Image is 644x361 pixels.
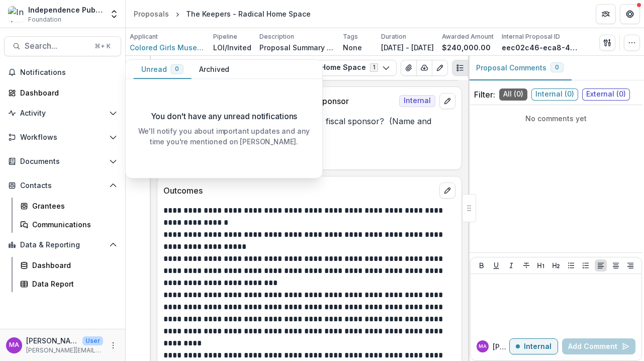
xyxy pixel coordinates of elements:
[550,259,562,272] button: Heading 2
[439,93,455,109] button: edit
[343,32,358,41] p: Tags
[130,42,205,53] a: Colored Girls Museum
[82,336,103,345] p: User
[32,260,113,270] div: Dashboard
[565,259,577,272] button: Bullet List
[381,32,406,41] p: Duration
[20,87,113,98] div: Dashboard
[502,42,577,53] p: eec02c46-eca8-473f-9df4-064a4409559d
[20,157,105,166] span: Documents
[343,42,362,53] p: None
[16,276,121,292] a: Data Report
[509,338,558,354] button: Internal
[4,105,121,121] button: Open Activity
[107,4,121,24] button: Open entity switcher
[439,183,455,199] button: edit
[505,259,517,272] button: Italicize
[4,153,121,169] button: Open Documents
[259,42,335,53] p: Proposal Summary (Summarize your request in 1-2 sentences) • To document and archive [DEMOGRAPHIC...
[624,259,636,272] button: Align Right
[474,113,638,124] p: No comments yet
[26,346,103,355] p: [PERSON_NAME][EMAIL_ADDRESS][DOMAIN_NAME]
[562,338,635,354] button: Add Comment
[476,259,488,272] button: Bold
[20,68,117,77] span: Notifications
[474,88,495,101] p: Filter:
[130,7,315,21] nav: breadcrumb
[186,9,311,19] div: The Keepers - Radical Home Space
[468,56,572,80] button: Proposal Comments
[596,4,616,24] button: Partners
[163,185,435,197] p: Outcomes
[610,259,622,272] button: Align Center
[499,88,527,101] span: All ( 0 )
[620,4,640,24] button: Get Help
[4,177,121,194] button: Open Contacts
[16,216,121,233] a: Communications
[130,32,158,41] p: Applicant
[192,60,237,79] button: Archived
[20,241,105,249] span: Data & Reporting
[4,237,121,253] button: Open Data & Reporting
[20,182,105,190] span: Contacts
[20,109,105,118] span: Activity
[151,110,298,122] p: You don't have any unread notifications
[259,32,294,41] p: Description
[535,259,547,272] button: Heading 1
[520,259,532,272] button: Strike
[582,88,630,101] span: External ( 0 )
[442,42,491,53] p: $240,000.00
[175,65,179,72] span: 0
[555,64,559,71] span: 0
[4,84,121,101] a: Dashboard
[595,259,607,272] button: Align Left
[28,15,61,24] span: Foundation
[26,335,78,346] p: [PERSON_NAME]
[399,95,435,107] span: Internal
[130,7,173,21] a: Proposals
[32,201,113,211] div: Grantees
[381,42,434,53] p: [DATE] - [DATE]
[8,6,24,22] img: Independence Public Media Foundation
[107,339,119,351] button: More
[9,342,19,348] div: Molly de Aguiar
[442,32,494,41] p: Awarded Amount
[531,88,578,101] span: Internal ( 0 )
[134,126,314,147] p: We'll notify you about important updates and any time you're mentioned on [PERSON_NAME].
[134,9,169,19] div: Proposals
[493,341,509,352] p: [PERSON_NAME] d
[524,342,551,351] p: Internal
[20,133,105,142] span: Workflows
[401,60,417,76] button: View Attached Files
[4,36,121,56] button: Search...
[16,198,121,214] a: Grantees
[16,257,121,274] a: Dashboard
[28,5,103,15] div: Independence Public Media Foundation
[479,344,487,349] div: Molly de Aguiar
[490,259,502,272] button: Underline
[4,129,121,145] button: Open Workflows
[32,279,113,289] div: Data Report
[452,60,468,76] button: Plaintext view
[213,42,251,53] p: LOI/Invited
[432,60,448,76] button: Edit as form
[32,219,113,230] div: Communications
[4,64,121,80] button: Notifications
[502,32,560,41] p: Internal Proposal ID
[25,41,88,51] span: Search...
[580,259,592,272] button: Ordered List
[134,60,192,79] button: Unread
[468,60,484,76] button: PDF view
[93,41,113,52] div: ⌘ + K
[213,32,237,41] p: Pipeline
